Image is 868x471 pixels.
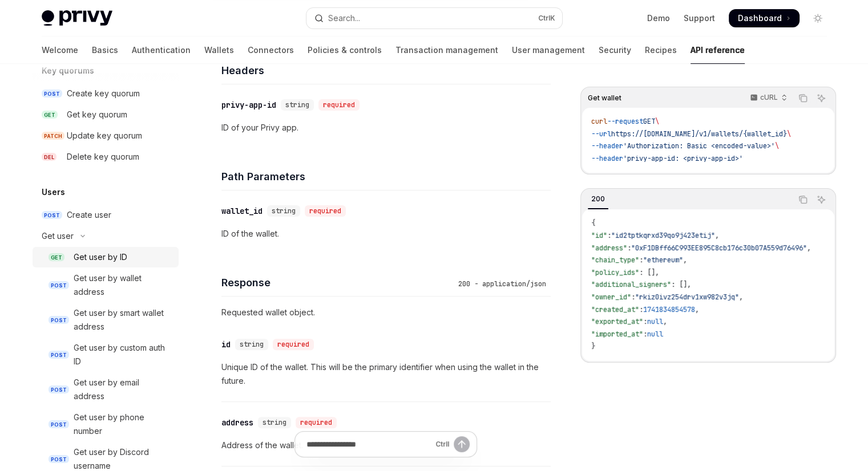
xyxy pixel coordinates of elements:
span: string [263,418,286,427]
div: privy-app-id [221,99,276,111]
span: POST [49,316,69,324]
span: "additional_signers" [591,280,671,289]
span: : [631,293,635,302]
span: : [], [639,268,659,277]
button: Toggle dark mode [809,9,827,27]
span: DEL [42,153,56,161]
div: 200 [588,192,608,206]
div: Get user by phone number [74,411,172,438]
a: GETGet user by ID [33,247,179,267]
div: required [273,339,314,350]
a: DELDelete key quorum [33,147,179,167]
span: POST [49,281,69,290]
div: Create user [67,208,111,222]
span: } [591,342,595,351]
span: GET [643,117,655,126]
a: Welcome [42,36,78,64]
span: \ [787,129,791,139]
h4: Headers [221,63,551,78]
span: "policy_ids" [591,268,639,277]
div: Get user by email address [74,376,172,403]
span: "address" [591,243,627,253]
span: , [663,317,667,326]
img: light logo [42,10,112,26]
span: 1741834854578 [643,305,695,314]
span: , [695,305,699,314]
a: Policies & controls [308,36,382,64]
a: API reference [691,36,745,64]
span: { [591,218,595,228]
span: "exported_at" [591,317,643,326]
a: POSTGet user by phone number [33,407,179,441]
div: Get user [42,229,74,243]
a: Wallets [204,36,234,64]
a: Transaction management [395,36,498,64]
div: wallet_id [221,205,263,217]
div: Get user by ID [74,250,127,264]
div: required [305,205,346,217]
span: , [683,255,687,265]
div: required [296,417,337,428]
span: , [715,231,719,240]
button: cURL [744,88,792,108]
span: \ [655,117,659,126]
div: id [221,339,231,350]
button: Toggle Get user section [33,226,179,246]
div: 200 - application/json [454,278,551,290]
div: Create key quorum [67,87,140,100]
div: Get user by custom auth ID [74,341,172,368]
div: Search... [328,11,360,25]
span: "imported_at" [591,330,643,339]
div: Delete key quorum [67,150,139,164]
span: string [285,100,309,109]
span: --header [591,141,623,151]
span: : [607,231,611,240]
span: "ethereum" [643,255,683,265]
a: User management [512,36,585,64]
span: https://[DOMAIN_NAME]/v1/wallets/{wallet_id} [611,129,787,139]
span: , [739,293,743,302]
a: GETGet key quorum [33,104,179,125]
span: string [272,206,296,216]
span: null [647,330,663,339]
span: POST [49,351,69,359]
span: : [643,330,647,339]
div: Update key quorum [67,129,142,143]
div: address [221,417,253,428]
span: "chain_type" [591,255,639,265]
button: Open search [306,8,562,29]
span: "owner_id" [591,293,631,302]
span: curl [591,117,607,126]
span: 'privy-app-id: <privy-app-id>' [623,154,743,163]
span: : [643,317,647,326]
a: Basics [92,36,118,64]
p: Requested wallet object. [221,306,551,319]
h4: Response [221,275,454,290]
h4: Path Parameters [221,169,551,184]
span: --header [591,154,623,163]
span: "id2tptkqrxd39qo9j423etij" [611,231,715,240]
p: Unique ID of the wallet. This will be the primary identifier when using the wallet in the future. [221,360,551,388]
button: Copy the contents from the code block [796,192,810,207]
span: "id" [591,231,607,240]
span: : [639,305,643,314]
span: \ [775,141,779,151]
input: Ask a question... [306,432,431,457]
p: ID of the wallet. [221,227,551,241]
span: Ctrl K [538,14,555,23]
p: ID of your Privy app. [221,121,551,135]
a: PATCHUpdate key quorum [33,125,179,146]
a: POSTCreate key quorum [33,83,179,104]
span: "0xF1DBff66C993EE895C8cb176c30b07A559d76496" [631,243,807,253]
span: GET [42,111,58,119]
span: POST [42,211,62,220]
span: : [627,243,631,253]
a: Recipes [645,36,677,64]
div: Get user by smart wallet address [74,306,172,334]
a: POSTGet user by smart wallet address [33,303,179,337]
a: Authentication [132,36,191,64]
a: Connectors [248,36,294,64]
a: POSTGet user by custom auth ID [33,338,179,372]
p: cURL [760,93,778,102]
a: Security [599,36,631,64]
